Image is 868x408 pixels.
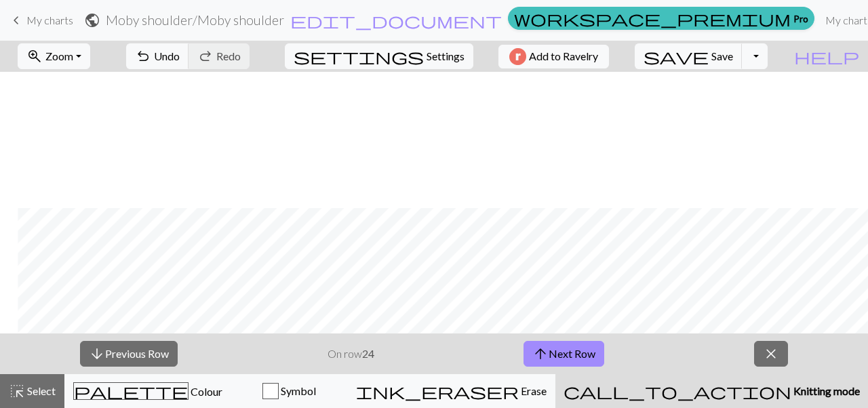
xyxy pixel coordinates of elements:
[154,49,180,62] span: Undo
[89,344,105,363] span: arrow_downward
[279,384,316,397] span: Symbol
[80,341,178,367] button: Previous Row
[791,384,860,397] span: Knitting mode
[529,48,598,65] span: Add to Ravelry
[294,48,424,64] i: Settings
[519,384,547,397] span: Erase
[794,47,859,66] span: help
[356,382,519,401] span: ink_eraser
[347,374,555,408] button: Erase
[427,48,465,64] span: Settings
[508,7,814,30] a: Pro
[126,43,189,69] button: Undo
[763,344,779,363] span: close
[9,382,25,401] span: highlight_alt
[8,11,24,30] span: keyboard_arrow_left
[26,47,43,66] span: zoom_in
[514,9,791,28] span: workspace_premium
[644,47,709,66] span: save
[362,347,374,360] strong: 24
[8,9,73,32] a: My charts
[45,49,73,62] span: Zoom
[74,382,188,401] span: palette
[498,45,609,68] button: Add to Ravelry
[84,11,100,30] span: public
[555,374,868,408] button: Knitting mode
[294,47,424,66] span: settings
[564,382,791,401] span: call_to_action
[635,43,743,69] button: Save
[106,12,284,28] h2: Moby shoulder / Moby shoulder
[189,385,222,398] span: Colour
[532,344,549,363] span: arrow_upward
[524,341,604,367] button: Next Row
[18,43,90,69] button: Zoom
[26,14,73,26] span: My charts
[64,374,231,408] button: Colour
[285,43,473,69] button: SettingsSettings
[328,346,374,362] p: On row
[135,47,151,66] span: undo
[231,374,347,408] button: Symbol
[711,49,733,62] span: Save
[290,11,502,30] span: edit_document
[509,48,526,65] img: Ravelry
[25,384,56,397] span: Select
